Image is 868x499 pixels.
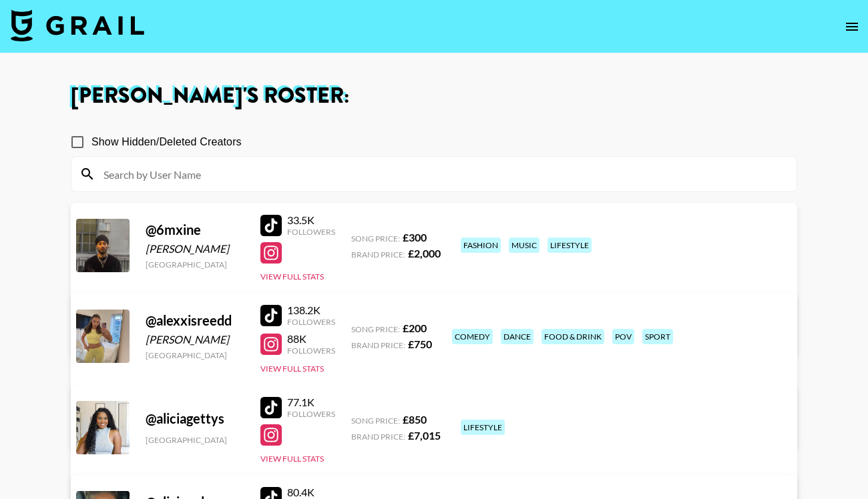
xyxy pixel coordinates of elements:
button: open drawer [839,13,865,40]
div: [GEOGRAPHIC_DATA] [146,260,244,270]
strong: £ 7,015 [408,429,441,442]
span: Song Price: [351,324,400,334]
div: Followers [287,409,335,419]
div: pov [612,329,634,344]
div: lifestyle [548,237,592,253]
div: [GEOGRAPHIC_DATA] [146,435,244,445]
button: View Full Stats [260,272,324,282]
div: music [509,237,539,253]
span: Show Hidden/Deleted Creators [91,134,242,150]
div: lifestyle [461,420,505,435]
div: 77.1K [287,396,335,409]
span: Brand Price: [351,432,405,442]
span: Brand Price: [351,249,405,260]
strong: £ 300 [403,231,427,243]
div: Followers [287,227,335,237]
strong: £ 850 [403,413,427,426]
strong: £ 750 [408,338,432,350]
span: Brand Price: [351,340,405,350]
button: View Full Stats [260,454,324,464]
div: [PERSON_NAME] [146,242,244,256]
div: 138.2K [287,304,335,317]
div: @ 6mxine [146,221,244,238]
button: View Full Stats [260,364,324,374]
div: @ alexxisreedd [146,312,244,329]
div: food & drink [541,329,604,344]
div: dance [501,329,533,344]
div: Followers [287,317,335,327]
strong: £ 2,000 [408,247,441,260]
strong: £ 200 [403,322,427,334]
div: 88K [287,332,335,346]
div: comedy [452,329,493,344]
img: Grail Talent [11,9,144,41]
div: [PERSON_NAME] [146,333,244,346]
div: @ aliciagettys [146,410,244,427]
div: 80.4K [287,486,335,499]
span: Song Price: [351,233,400,243]
div: [GEOGRAPHIC_DATA] [146,350,244,360]
h1: [PERSON_NAME] 's Roster: [71,85,797,107]
span: Song Price: [351,416,400,426]
div: sport [642,329,673,344]
div: fashion [461,237,501,253]
div: 33.5K [287,213,335,227]
div: Followers [287,346,335,356]
input: Search by User Name [95,163,789,185]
